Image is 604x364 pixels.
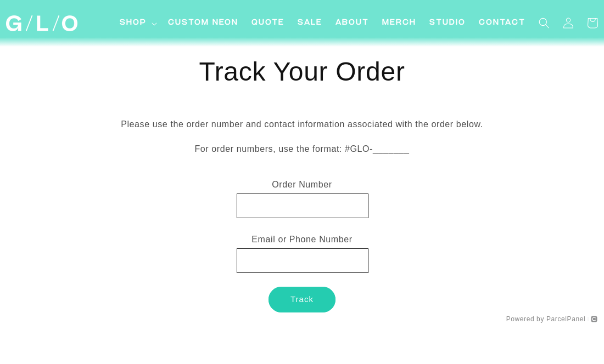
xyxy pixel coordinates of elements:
[329,11,376,36] a: About
[161,11,245,36] a: Custom Neon
[272,180,332,189] span: Order Number
[472,11,532,36] a: Contact
[120,18,147,29] span: Shop
[7,106,597,177] div: Please use the order number and contact information associated with the order below.
[2,12,82,36] a: GLO Studio
[429,18,466,29] span: Studio
[113,11,161,36] summary: Shop
[7,55,597,88] h1: Track Your Order
[251,18,284,29] span: Quote
[532,11,556,35] summary: Search
[251,235,352,244] span: Email or Phone Number
[168,18,238,29] span: Custom Neon
[335,18,369,29] span: About
[6,15,77,31] img: GLO Studio
[291,11,329,36] a: SALE
[298,18,322,29] span: SALE
[269,287,335,312] button: Track
[376,11,423,36] a: Merch
[382,18,416,29] span: Merch
[245,11,291,36] a: Quote
[7,141,597,157] p: For order numbers, use the format: #GLO-_______
[423,11,472,36] a: Studio
[479,18,525,29] span: Contact
[406,211,604,364] iframe: Chat Widget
